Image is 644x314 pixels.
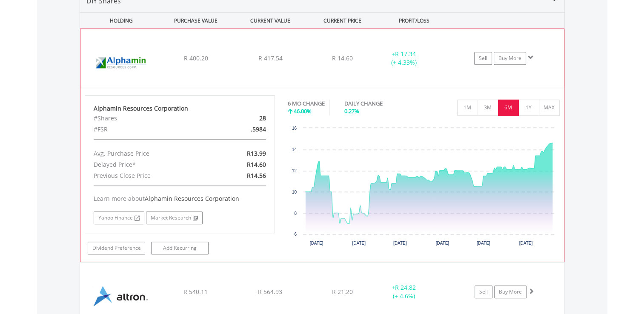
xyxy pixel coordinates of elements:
span: R 400.20 [183,54,208,62]
text: 8 [294,211,297,216]
div: Delayed Price* [87,159,211,170]
div: + (+ 4.33%) [372,50,435,67]
img: EQU.ZA.APH.png [85,40,158,86]
span: 46.00% [294,107,312,115]
text: 10 [292,190,297,194]
div: Learn more about [94,194,266,203]
a: Market Research [146,211,203,224]
span: R 14.60 [332,54,353,62]
text: 6 [294,232,297,237]
span: R 17.34 [395,50,416,58]
div: Previous Close Price [87,170,211,181]
a: Add Recurring [151,242,209,254]
text: 16 [292,126,297,131]
div: CURRENT PRICE [308,13,376,29]
text: 14 [292,147,297,152]
div: #Shares [87,113,211,124]
text: [DATE] [352,241,366,245]
span: R 24.82 [395,283,416,291]
div: PROFIT/LOSS [378,13,451,29]
span: R 417.54 [258,54,282,62]
div: HOLDING [80,13,158,29]
button: 1Y [518,100,539,116]
button: MAX [539,100,560,116]
a: Sell [474,52,492,65]
span: R13.99 [247,149,266,157]
span: Alphamin Resources Corporation [145,194,239,203]
span: R 21.20 [332,288,353,296]
div: CURRENT VALUE [234,13,307,29]
text: 12 [292,168,297,173]
span: 0.27% [344,107,359,115]
svg: Interactive chart [288,124,559,251]
text: [DATE] [393,241,407,245]
div: Chart. Highcharts interactive chart. [288,124,560,251]
div: 28 [211,113,272,124]
a: Sell [475,285,492,298]
span: R 564.93 [258,288,282,296]
span: R14.60 [247,160,266,168]
span: R 540.11 [183,288,208,296]
div: PURCHASE VALUE [160,13,232,29]
a: Yahoo Finance [94,211,144,224]
div: .5984 [211,124,272,135]
div: Avg. Purchase Price [87,148,211,159]
div: #FSR [87,124,211,135]
a: Buy More [494,52,526,65]
a: Dividend Preference [88,242,145,254]
button: 6M [498,100,519,116]
button: 3M [478,100,498,116]
button: 1M [457,100,478,116]
text: [DATE] [436,241,449,245]
div: DAILY CHANGE [344,100,412,108]
text: [DATE] [310,241,323,245]
text: [DATE] [477,241,490,245]
div: Alphamin Resources Corporation [94,104,266,113]
div: 6 MO CHANGE [288,100,325,108]
text: [DATE] [519,241,533,245]
a: Buy More [494,285,527,298]
div: + (+ 4.6%) [372,283,436,300]
span: R14.56 [247,171,266,180]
